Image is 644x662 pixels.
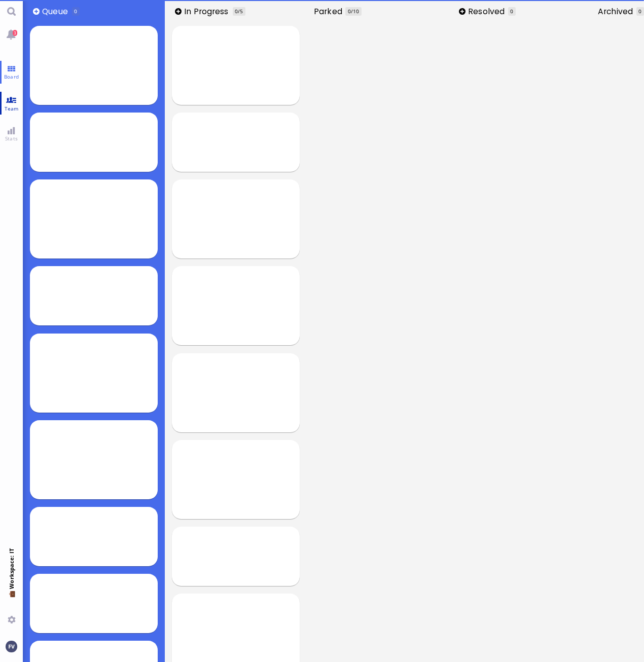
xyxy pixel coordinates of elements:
span: Stats [3,135,20,142]
span: Parked [314,6,345,17]
span: 3 [13,30,17,36]
button: Add [175,8,182,15]
span: Archived [598,6,636,17]
span: Queue [42,6,71,17]
span: 💼 Workspace: IT [8,589,15,612]
span: 0 [348,8,351,15]
span: Team [2,105,21,112]
span: In progress [184,6,232,17]
span: /5 [238,8,243,15]
span: 0 [235,8,238,15]
span: 0 [638,8,641,15]
span: /10 [351,8,359,15]
span: Board [2,73,21,80]
button: Add [459,8,466,15]
img: You [6,641,17,652]
span: Resolved [468,6,508,17]
span: 0 [510,8,513,15]
button: Add [33,8,40,15]
span: 0 [74,8,77,15]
